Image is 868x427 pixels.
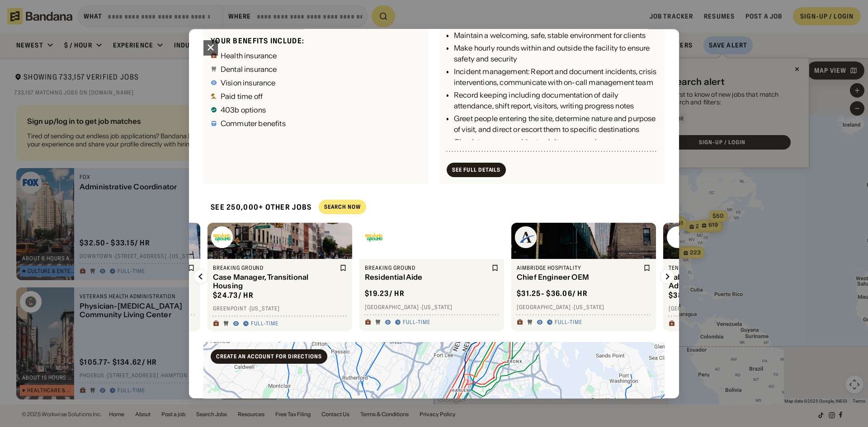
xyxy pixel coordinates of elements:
[452,167,500,173] div: See Full Details
[517,264,642,272] div: Aimbridge Hospitality
[660,269,675,284] img: Right Arrow
[403,319,430,326] div: Full-time
[216,354,322,359] div: Create an account for directions
[669,291,710,300] div: $ 38.46 / hr
[213,305,347,313] div: Greenpoint · [US_STATE]
[515,226,537,248] img: Aimbridge Hospitality logo
[454,113,657,135] div: Greet people entering the site, determine nature and purpose of visit, and direct or escort them ...
[454,137,657,159] div: Circulate among residents, visitors, or employees to preserve order and protect property
[454,43,657,65] div: Make hourly rounds within and outside the facility to ensure safety and security
[324,205,361,210] div: Search Now
[517,304,651,311] div: [GEOGRAPHIC_DATA] · [US_STATE]
[251,320,278,328] div: Full-time
[517,273,642,282] div: Chief Engineer OEM
[365,289,405,299] div: $ 19.23 / hr
[667,226,689,248] img: Ten-X logo
[365,273,490,282] div: Residential Aide
[555,319,582,326] div: Full-time
[365,304,499,311] div: [GEOGRAPHIC_DATA] · [US_STATE]
[221,93,263,100] div: Paid time off
[221,106,266,113] div: 403b options
[669,264,793,272] div: Ten-X
[213,264,338,272] div: Breaking Ground
[193,269,208,284] img: Left Arrow
[211,36,421,46] div: Your benefits include:
[669,305,802,313] div: [GEOGRAPHIC_DATA] · [US_STATE]
[363,226,385,248] img: Breaking Ground logo
[211,226,233,248] img: Breaking Ground logo
[454,66,657,88] div: Incident management: Report and document incidents, crisis interventions, communicate with on-cal...
[213,291,254,300] div: $ 24.73 / hr
[454,90,657,112] div: Record keeping including documentation of daily attendance, shift report, visitors, writing progr...
[221,120,286,127] div: Commuter benefits
[221,52,277,59] div: Health insurance
[221,79,276,86] div: Vision insurance
[365,264,490,272] div: Breaking Ground
[454,30,657,41] div: Maintain a welcoming, safe, stable environment for clients
[221,66,277,73] div: Dental insurance
[213,273,338,291] div: Case Manager, Transitional Housing
[203,195,311,219] div: See 250,000+ other jobs
[517,289,588,299] div: $ 31.25 - $36.06 / hr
